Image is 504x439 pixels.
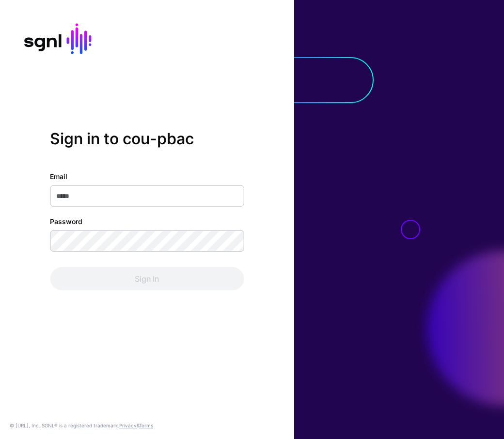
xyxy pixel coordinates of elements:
[119,423,137,428] a: Privacy
[139,423,153,428] a: Terms
[50,129,244,148] h2: Sign in to cou-pbac
[10,422,153,429] div: © [URL], Inc. SGNL® is a registered trademark. &
[50,171,67,182] label: Email
[50,216,82,227] label: Password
